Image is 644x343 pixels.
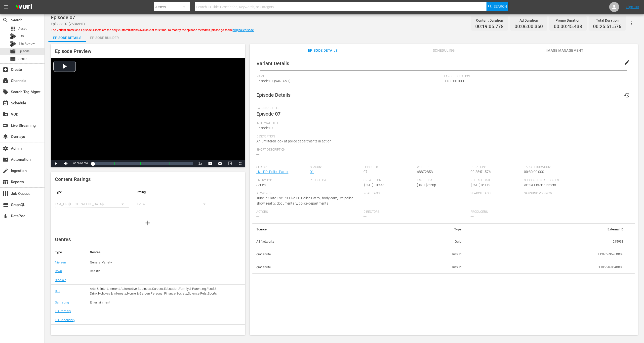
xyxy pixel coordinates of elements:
span: Release Date: [471,178,522,182]
span: DataPool [2,213,8,219]
span: 68872853 [417,170,433,174]
span: Admin [2,145,8,151]
th: gracenote [252,248,379,261]
span: Last Updated: [417,178,468,182]
span: Episode Details [256,92,290,98]
a: IAB [55,289,60,293]
th: External ID [465,223,627,235]
a: LG Primary [55,309,71,313]
th: gracenote [252,261,379,274]
td: Tms Id [379,248,465,261]
button: Search [486,2,508,11]
span: Wurl ID: [417,165,468,169]
span: Target Duration: [524,165,629,169]
button: edit [621,56,633,68]
button: Mute [61,160,71,167]
span: [DATE] 10:44p [363,183,385,187]
span: --- [256,214,259,218]
th: Genres [86,246,224,258]
span: Asset [18,26,27,31]
span: Short Description [256,148,629,152]
span: Producers [471,210,575,214]
div: Progress Bar [93,162,193,165]
td: Tms Id [379,261,465,274]
div: Bits Review [10,41,16,47]
button: Episode Builder [86,32,123,42]
span: Directors [363,210,468,214]
span: Publish Date: [310,178,361,182]
span: Search [494,2,507,11]
span: An unfiltered look at police departments in action. [256,139,332,143]
span: --- [256,152,259,156]
a: Nielsen [55,260,66,264]
td: SH055150540000 [465,261,627,274]
span: 07 [363,170,367,174]
span: Internal Title [256,122,629,126]
button: Jump To Time [215,160,225,167]
span: --- [524,196,527,200]
span: Entry Type: [256,178,308,182]
span: [DATE] 4:00a [471,183,490,187]
th: Type [51,186,133,198]
span: The Variant Name and Episode Assets are the only customizations available at this time. To modify... [51,28,254,32]
button: Fullscreen [235,160,245,167]
span: Episode [18,49,30,54]
span: Asset [10,26,16,32]
a: Live PD: Police Patrol [256,170,288,174]
div: TV14 [137,197,210,211]
span: Description [256,135,629,139]
span: menu [3,4,9,10]
span: --- [310,183,313,187]
span: Search Tag Mgmt [2,89,8,95]
span: --- [363,196,366,200]
span: 00:25:51.576 [471,170,491,174]
div: Episode Details [48,32,86,44]
span: GraphQL [2,202,8,208]
span: Genres [55,236,71,242]
span: Search [2,17,8,23]
span: Arts & Entertainment [524,183,556,187]
span: 00:30:00.000 [524,170,544,174]
span: Name [256,75,442,79]
span: Ingestion [2,168,8,174]
span: Created On: [363,178,415,182]
span: Episode [10,48,16,54]
a: Samsung [55,300,69,304]
span: Episode 07 (VARIANT) [256,79,290,83]
span: Schedule [2,100,8,106]
span: Actors [256,210,361,214]
button: Playback Rate [195,160,205,167]
th: Source [252,223,379,235]
span: Image Management [546,47,583,54]
span: Job Queues [2,191,8,197]
span: --- [471,214,474,218]
span: Episode 07 (VARIANT) [51,22,85,26]
td: 215933 [465,235,627,248]
span: Keywords: [256,192,361,196]
span: Series [256,183,266,187]
div: Ad Duration [515,17,543,24]
span: Season: [310,165,361,169]
table: simple table [51,186,245,214]
button: Picture-in-Picture [225,160,235,167]
span: Roku Tags: [363,192,468,196]
span: Episode 07 [256,111,281,117]
span: Episode #: [363,165,415,169]
span: Bits Review [18,41,35,46]
span: Overlays [2,134,8,140]
button: Captions [205,160,215,167]
span: Channels [2,78,8,84]
span: Episode Preview [55,48,91,54]
span: External Title [256,106,629,110]
span: 00:00:45.438 [554,24,582,30]
span: Series [18,56,27,61]
div: Promo Duration [554,17,582,24]
button: Episode Details [48,32,86,42]
span: history [624,92,630,98]
a: Sign Out [626,5,639,9]
div: USA_PR ([GEOGRAPHIC_DATA]) [55,197,129,211]
span: Suggested Categories: [524,178,629,182]
th: Type [51,246,86,258]
th: Rating [133,186,214,198]
span: edit [624,59,630,65]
